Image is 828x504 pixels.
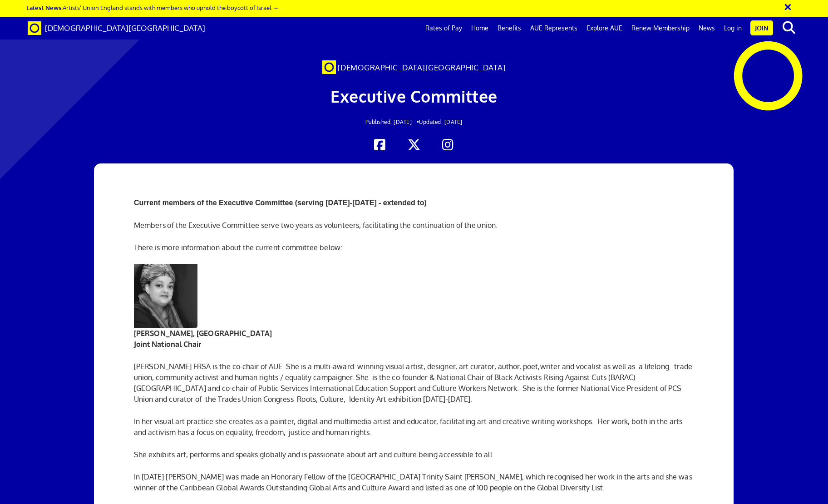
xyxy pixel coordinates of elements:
h2: Updated: [DATE] [158,119,669,125]
a: Home [467,17,493,40]
p: In her visual art practice she creates as a painter, digital and multimedia artist and educator, ... [134,416,694,438]
p: She exhibits art, performs and speaks globally and is passionate about art and culture being acce... [134,449,694,460]
span: [DEMOGRAPHIC_DATA][GEOGRAPHIC_DATA] [45,23,205,33]
a: AUE Represents [526,17,582,40]
p: There is more information about the current committee below: [134,242,694,253]
a: Latest News:Artists’ Union England stands with members who uphold the boycott of Israel → [26,4,279,11]
span: [DEMOGRAPHIC_DATA][GEOGRAPHIC_DATA] [338,63,506,72]
span: Executive Committee [330,86,498,106]
strong: Latest News: [26,4,63,11]
p: Members of the Executive Committee serve two years as volunteers, facilitating the continuation o... [134,220,694,231]
a: News [694,17,720,40]
span: Published: [DATE] • [365,119,419,125]
a: Renew Membership [627,17,694,40]
button: search [775,18,803,37]
p: [PERSON_NAME] FRSA is the co-chair of AUE. She is a multi-award winning visual artist, designer, ... [134,361,694,405]
p: In [DATE] [PERSON_NAME] was made an Honorary Fellow of the [GEOGRAPHIC_DATA] Trinity Saint [PERSO... [134,471,694,493]
a: Brand [DEMOGRAPHIC_DATA][GEOGRAPHIC_DATA] [21,17,212,40]
a: Join [750,20,773,35]
a: Rates of Pay [421,17,467,40]
strong: Current members of the Executive Committee (serving [DATE]-[DATE] - extended to) [134,199,427,207]
a: Explore AUE [582,17,627,40]
strong: [PERSON_NAME], [GEOGRAPHIC_DATA] Joint National Chair [134,329,272,349]
a: Log in [720,17,746,40]
a: Benefits [493,17,526,40]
